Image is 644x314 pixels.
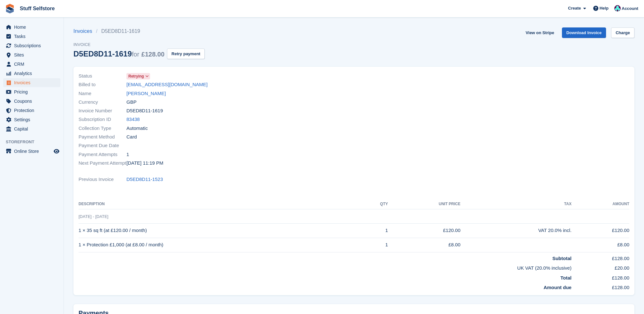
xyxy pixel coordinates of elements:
[523,27,557,38] a: View on Stripe
[362,223,388,238] td: 1
[362,199,388,209] th: QTY
[362,238,388,252] td: 1
[572,272,629,282] td: £128.00
[3,41,60,50] a: menu
[73,41,205,48] span: Invoice
[126,72,150,80] a: Retrying
[572,262,629,272] td: £20.00
[14,115,52,124] span: Settings
[3,115,60,124] a: menu
[622,5,638,12] span: Account
[3,78,60,87] a: menu
[79,99,126,106] span: Currency
[73,49,164,58] div: D5ED8D11-1619
[560,275,572,280] strong: Total
[552,256,572,261] strong: Subtotal
[572,199,629,209] th: Amount
[14,60,52,69] span: CRM
[3,147,60,156] a: menu
[167,49,205,59] button: Retry payment
[132,51,139,58] span: for
[388,238,460,252] td: £8.00
[126,81,208,88] a: [EMAIL_ADDRESS][DOMAIN_NAME]
[79,142,126,149] span: Payment Due Date
[79,151,126,158] span: Payment Attempts
[3,97,60,106] a: menu
[79,72,126,80] span: Status
[3,32,60,41] a: menu
[17,3,57,14] a: Stuff Selfstore
[79,176,126,183] span: Previous Invoice
[126,99,137,106] span: GBP
[126,160,163,167] time: 2025-08-31 22:19:58 UTC
[126,125,148,132] span: Automatic
[562,27,606,38] a: Download Invoice
[126,90,166,97] a: [PERSON_NAME]
[572,238,629,252] td: £8.00
[14,23,52,32] span: Home
[14,124,52,133] span: Capital
[14,97,52,106] span: Coupons
[6,139,64,145] span: Storefront
[79,81,126,88] span: Billed to
[73,27,96,35] a: Invoices
[572,281,629,291] td: £128.00
[79,238,362,252] td: 1 × Protection £1,000 (at £8.00 / month)
[3,23,60,32] a: menu
[5,4,15,13] img: stora-icon-8386f47178a22dfd0bd8f6a31ec36ba5ce8667c1dd55bd0f319d3a0aa187defe.svg
[53,147,60,155] a: Preview store
[614,5,621,11] img: Simon Gardner
[611,27,634,38] a: Charge
[79,116,126,123] span: Subscription ID
[14,147,52,156] span: Online Store
[14,41,52,50] span: Subscriptions
[14,87,52,96] span: Pricing
[3,87,60,96] a: menu
[79,262,572,272] td: UK VAT (20.0% inclusive)
[388,199,460,209] th: Unit Price
[3,50,60,59] a: menu
[600,5,609,11] span: Help
[79,107,126,115] span: Invoice Number
[141,51,164,58] span: £128.00
[128,73,144,79] span: Retrying
[14,50,52,59] span: Sites
[543,285,572,290] strong: Amount due
[79,223,362,238] td: 1 × 35 sq ft (at £120.00 / month)
[79,90,126,97] span: Name
[460,199,572,209] th: Tax
[79,214,108,219] span: [DATE] - [DATE]
[14,78,52,87] span: Invoices
[568,5,581,11] span: Create
[126,151,129,158] span: 1
[126,107,163,115] span: D5ED8D11-1619
[14,32,52,41] span: Tasks
[79,199,362,209] th: Description
[79,133,126,141] span: Payment Method
[3,60,60,69] a: menu
[73,27,205,35] nav: breadcrumbs
[460,227,572,234] div: VAT 20.0% incl.
[3,124,60,133] a: menu
[572,223,629,238] td: £120.00
[79,125,126,132] span: Collection Type
[14,106,52,115] span: Protection
[126,116,140,123] a: 83438
[126,133,137,141] span: Card
[14,69,52,78] span: Analytics
[572,252,629,262] td: £128.00
[79,160,126,167] span: Next Payment Attempt
[3,69,60,78] a: menu
[126,176,163,183] a: D5ED8D11-1523
[3,106,60,115] a: menu
[388,223,460,238] td: £120.00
